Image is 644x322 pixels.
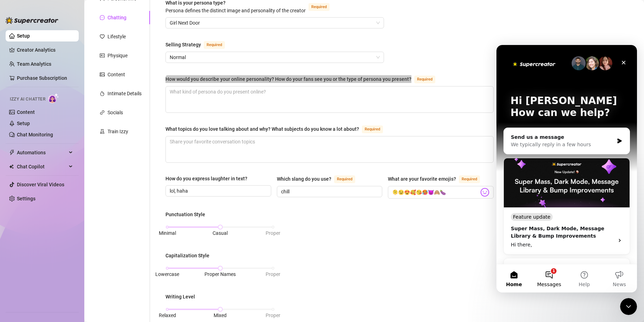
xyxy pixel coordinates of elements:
label: How do you express laughter in text? [165,175,252,182]
span: Proper [266,230,280,236]
div: What topics do you love talking about and why? What subjects do you know a lot about? [165,125,359,133]
span: Normal [170,52,380,63]
img: logo-BBDzfeDw.svg [6,17,58,24]
textarea: What topics do you love talking about and why? What subjects do you know a lot about? [166,136,493,162]
label: What are your favorite emojis? [388,175,488,183]
a: Purchase Subscription [17,72,73,84]
a: Settings [17,196,35,201]
a: Setup [17,121,30,126]
div: Content [108,71,125,78]
span: Required [414,76,435,83]
span: Required [204,41,225,49]
div: What are your favorite emojis? [388,175,456,183]
span: message [100,15,105,20]
label: What topics do you love talking about and why? What subjects do you know a lot about? [165,125,391,133]
a: Content [17,109,35,115]
div: Writing Level [165,293,195,301]
label: Punctuation Style [165,211,210,218]
span: Minimal [159,230,176,236]
span: Girl Next Door [170,18,380,28]
div: How do you express laughter in text? [165,175,247,182]
span: Izzy AI Chatter [10,96,45,103]
div: Train Izzy [108,128,128,135]
div: How would you describe your online personality? How do your fans see you or the type of persona y... [165,75,411,83]
span: heart [100,34,105,39]
a: Team Analytics [17,61,51,67]
span: Automations [17,147,67,158]
img: svg%3e [480,188,489,197]
span: Required [334,175,355,183]
span: Proper [266,313,280,318]
span: Relaxed [159,313,176,318]
label: Writing Level [165,293,200,301]
label: Capitalization Style [165,252,214,259]
span: link [100,110,105,115]
label: Which slang do you use? [277,175,363,183]
div: Capitalization Style [165,252,209,259]
textarea: How would you describe your online personality? How do your fans see you or the type of persona y... [166,86,493,112]
span: Proper [266,271,280,277]
span: Casual [213,230,228,236]
span: fire [100,91,105,96]
span: Lowercase [155,271,179,277]
span: Persona defines the distinct image and personality of the creator [165,8,306,13]
iframe: Intercom live chat [496,45,637,292]
div: Which slang do you use? [277,175,331,183]
span: Required [308,3,330,11]
div: Selling Strategy [165,41,201,49]
input: What are your favorite emojis? [392,188,479,197]
div: Intimate Details [108,90,142,97]
span: picture [100,72,105,77]
a: Chat Monitoring [17,132,53,137]
label: How would you describe your online personality? How do your fans see you or the type of persona y... [165,75,443,83]
a: Setup [17,33,30,39]
div: Chatting [108,14,126,21]
a: Creator Analytics [17,44,73,56]
span: Proper Names [204,271,236,277]
input: How do you express laughter in text? [170,187,266,195]
div: Socials [108,109,123,116]
span: Chat Copilot [17,161,67,172]
div: Physique [108,52,128,59]
input: Which slang do you use? [281,188,377,195]
div: Lifestyle [108,33,126,40]
span: Required [459,175,480,183]
a: Discover Viral Videos [17,182,64,187]
div: Punctuation Style [165,211,205,218]
label: Selling Strategy [165,40,233,49]
span: thunderbolt [9,150,15,155]
iframe: Intercom live chat [620,298,637,315]
span: Required [362,125,383,133]
span: Mixed [214,313,227,318]
span: experiment [100,129,105,134]
img: AI Chatter [48,93,59,103]
img: Chat Copilot [9,164,14,169]
span: idcard [100,53,105,58]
